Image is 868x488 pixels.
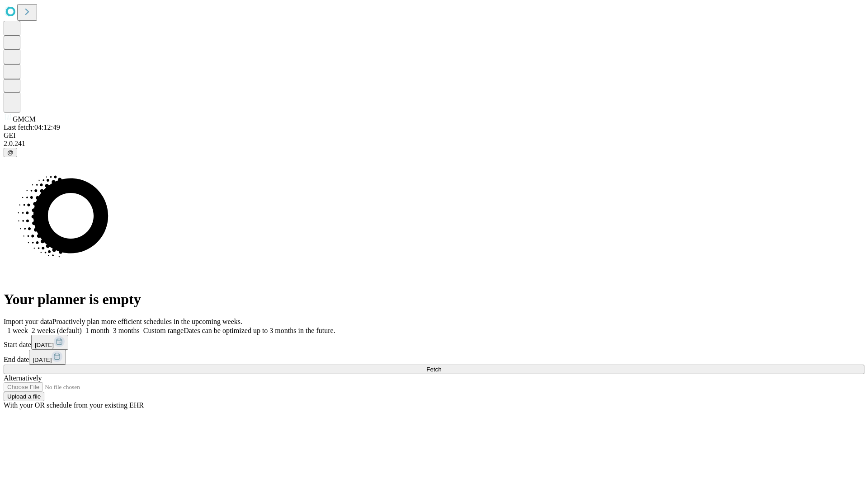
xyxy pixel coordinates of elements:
[52,318,242,325] span: Proactively plan more efficient schedules in the upcoming weeks.
[184,327,335,334] span: Dates can be optimized up to 3 months in the future.
[35,342,54,348] span: [DATE]
[4,318,52,325] span: Import your data
[4,374,42,382] span: Alternatively
[4,350,864,365] div: End date
[4,392,44,401] button: Upload a file
[7,149,14,156] span: @
[4,148,17,157] button: @
[4,140,864,148] div: 2.0.241
[113,327,140,334] span: 3 months
[33,357,52,363] span: [DATE]
[426,366,441,373] span: Fetch
[4,401,144,409] span: With your OR schedule from your existing EHR
[4,365,864,374] button: Fetch
[29,350,66,365] button: [DATE]
[31,335,68,350] button: [DATE]
[7,327,28,334] span: 1 week
[4,335,864,350] div: Start date
[143,327,184,334] span: Custom range
[13,115,36,123] span: GMCM
[4,123,60,131] span: Last fetch: 04:12:49
[4,131,864,140] div: GEI
[85,327,109,334] span: 1 month
[4,291,864,308] h1: Your planner is empty
[32,327,82,334] span: 2 weeks (default)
